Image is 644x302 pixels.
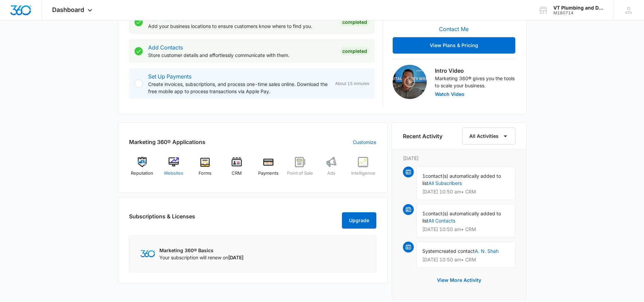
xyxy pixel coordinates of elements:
span: Websites [164,170,183,177]
span: 1 [422,211,425,216]
p: Marketing 360® gives you the tools to scale your business. [435,75,515,89]
button: Upgrade [342,212,376,229]
span: Ads [327,170,335,177]
button: All Activities [462,128,515,145]
div: Completed [340,18,369,26]
p: Create invoices, subscriptions, and process one-time sales online. Download the free mobile app t... [148,81,330,95]
span: About 15 minutes [335,81,369,87]
div: account name [553,5,603,11]
div: account id [553,11,603,15]
p: [DATE] 10:50 am • CRM [422,257,509,262]
span: [DATE] [228,255,244,260]
span: Reputation [131,170,153,177]
p: [DATE] 10:50 am • CRM [422,227,509,232]
p: Store customer details and effortlessly communicate with them. [148,52,335,59]
a: Intelligence [350,157,376,182]
p: [DATE] 10:50 am • CRM [422,189,509,194]
a: Add Contacts [148,44,183,51]
img: Intro Video [393,65,427,99]
img: Marketing 360 Logo [140,250,155,257]
button: View More Activity [430,272,488,288]
span: Intelligence [351,170,375,177]
h6: Recent Activity [403,132,442,140]
a: Forms [192,157,218,182]
span: Dashboard [52,6,84,13]
button: View Plans & Pricing [393,37,515,54]
span: Point of Sale [287,170,313,177]
p: Add your business locations to ensure customers know where to find you. [148,23,335,30]
a: Set Up Payments [148,73,191,80]
p: [DATE] [403,155,515,162]
div: Completed [340,47,369,55]
a: Ads [318,157,345,182]
h2: Marketing 360® Applications [129,138,205,146]
a: A. N. Shah [475,248,499,254]
a: Customize [353,139,376,146]
span: Forms [199,170,211,177]
span: System [422,248,439,254]
a: CRM [224,157,250,182]
a: Point of Sale [287,157,313,182]
span: contact(s) automatically added to list [422,173,501,186]
h2: Subscriptions & Licenses [129,212,195,226]
span: CRM [232,170,242,177]
span: created contact [439,248,475,254]
a: Payments [255,157,282,182]
button: Watch Video [435,92,465,97]
p: Marketing 360® Basics [159,247,244,254]
a: All Contacts [428,218,455,224]
button: Contact Me [432,21,475,37]
span: contact(s) automatically added to list [422,211,501,224]
span: Payments [258,170,279,177]
a: Reputation [129,157,155,182]
a: All Subscribers [428,180,462,186]
h3: Intro Video [435,67,515,75]
span: 1 [422,173,425,179]
a: Websites [160,157,187,182]
p: Your subscription will renew on [159,254,244,261]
